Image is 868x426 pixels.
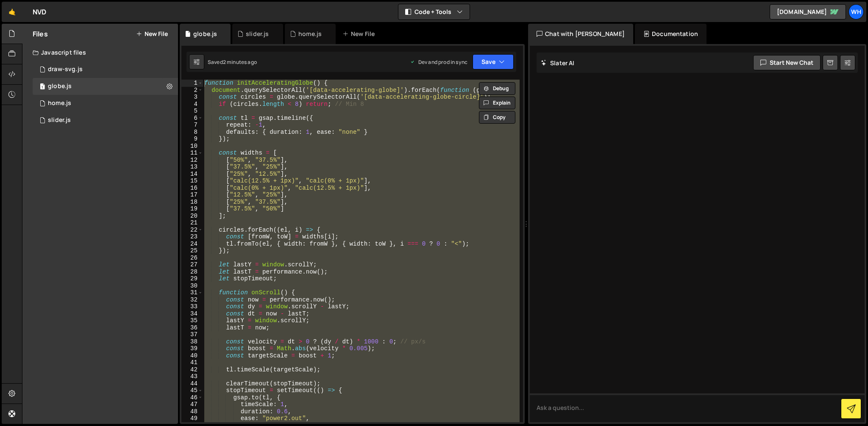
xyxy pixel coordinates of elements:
button: Debug [479,82,515,95]
div: 34 [181,310,203,318]
div: 32 [181,296,203,304]
div: 33 [181,303,203,310]
div: 15719/47724.js [33,112,178,129]
div: 27 [181,261,203,268]
div: NVD [33,7,46,17]
div: 14 [181,171,203,178]
button: Save [473,54,514,69]
div: 16 [181,185,203,192]
div: Chat with [PERSON_NAME] [528,24,633,44]
div: New File [342,30,378,38]
div: home.js [298,30,322,38]
div: 12 [181,157,203,164]
div: 11 [181,149,203,157]
div: 36 [181,324,203,332]
div: 26 [181,254,203,262]
div: 1 [181,80,203,87]
div: 28 [181,268,203,276]
h2: Slater AI [541,59,575,67]
a: 🤙 [2,2,22,22]
div: 4 [181,101,203,108]
a: Wh [849,4,864,19]
div: 47 [181,401,203,408]
div: 13 [181,163,203,171]
a: [DOMAIN_NAME] [770,4,846,19]
div: 29 [181,275,203,282]
div: 30 [181,282,203,290]
div: slider.js [48,116,71,124]
div: 8 [181,129,203,136]
div: 15 [181,177,203,185]
div: 41 [181,359,203,366]
div: 6 [181,115,203,122]
span: 1 [40,84,45,91]
div: 40 [181,352,203,360]
button: Code + Tools [398,4,470,19]
div: 3 [181,94,203,101]
div: globe.js [193,30,217,38]
div: 19 [181,205,203,213]
button: Start new chat [753,55,821,70]
div: 17 [181,191,203,199]
div: 7 [181,122,203,129]
div: 24 [181,241,203,248]
div: 10 [181,143,203,150]
div: 31 [181,289,203,296]
div: 25 [181,247,203,254]
div: 46 [181,394,203,401]
div: 2 minutes ago [223,58,257,66]
div: Documentation [635,24,707,44]
div: 38 [181,338,203,346]
div: Dev and prod in sync [410,58,467,66]
div: 45 [181,387,203,394]
div: 23 [181,233,203,241]
div: 35 [181,317,203,324]
h2: Files [33,29,48,39]
div: 42 [181,366,203,373]
div: 15719/47215.js [33,61,178,78]
div: 20 [181,213,203,220]
div: 2 [181,87,203,94]
div: 18 [181,199,203,206]
div: 37 [181,331,203,338]
div: Javascript files [22,44,178,61]
div: 22 [181,227,203,234]
div: Saved [208,58,257,66]
div: globe.js [48,83,72,90]
div: 49 [181,415,203,422]
div: 44 [181,380,203,387]
div: 21 [181,219,203,227]
div: draw-svg.js [48,66,83,73]
div: slider.js [246,30,269,38]
button: New File [136,30,168,37]
button: Explain [479,97,515,109]
div: 39 [181,345,203,352]
div: 43 [181,373,203,380]
div: 48 [181,408,203,415]
div: 5 [181,108,203,115]
div: home.js [48,100,71,107]
div: 15719/47954.js [33,78,178,95]
button: Copy [479,111,515,124]
div: 9 [181,136,203,143]
div: 15719/47265.js [33,95,178,112]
